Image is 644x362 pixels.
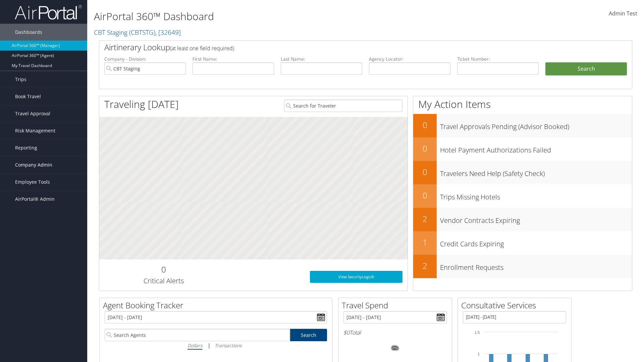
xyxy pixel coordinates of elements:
a: CBT Staging [94,28,181,37]
tspan: 1 [478,352,480,356]
a: 1Credit Cards Expiring [413,231,632,255]
h2: 2 [413,213,437,225]
button: Search [545,62,627,76]
a: Admin Test [609,3,637,24]
h2: Travel Spend [342,300,452,311]
h6: Total [343,329,447,336]
span: Company Admin [15,157,52,173]
h2: 0 [413,166,437,178]
span: (at least one field required) [170,45,234,52]
a: View SecurityLogic® [310,271,402,283]
h3: Hotel Payment Authorizations Failed [440,142,632,155]
span: Travel Approval [15,105,50,122]
i: Dollars [187,342,202,349]
h1: Traveling [DATE] [104,97,179,111]
label: Company - Division: [104,56,186,62]
a: 0Travel Approvals Pending (Advisor Booked) [413,114,632,137]
span: ( CBTSTG ) [129,28,155,37]
tspan: 1.5 [475,330,480,335]
input: Search Agents [105,329,290,341]
label: Ticket Number: [457,56,539,62]
h2: 2 [413,260,437,271]
span: Dashboards [15,24,42,41]
h3: Credit Cards Expiring [440,236,632,249]
img: airportal-logo.png [15,4,82,20]
span: AirPortal® Admin [15,191,55,207]
span: Risk Management [15,122,55,139]
h2: Airtinerary Lookup [104,42,583,53]
span: Book Travel [15,88,41,105]
h3: Enrollment Requests [440,259,632,272]
label: Last Name: [281,56,362,62]
span: $0 [343,329,350,336]
h3: Critical Alerts [104,276,223,286]
h3: Travelers Need Help (Safety Check) [440,166,632,178]
a: 0Trips Missing Hotels [413,184,632,208]
h2: Consultative Services [461,300,571,311]
a: 2Enrollment Requests [413,255,632,278]
a: 2Vendor Contracts Expiring [413,208,632,231]
a: 0Travelers Need Help (Safety Check) [413,161,632,184]
label: Agency Locator: [369,56,450,62]
i: Transactions [215,342,241,349]
h3: Travel Approvals Pending (Advisor Booked) [440,119,632,131]
h1: My Action Items [413,97,632,111]
h3: Vendor Contracts Expiring [440,213,632,225]
span: , [ 32649 ] [155,28,181,37]
a: 0Hotel Payment Authorizations Failed [413,137,632,161]
tspan: 0% [392,346,398,350]
span: Reporting [15,139,37,156]
input: Search for Traveler [284,100,402,112]
span: Trips [15,71,26,88]
h2: 0 [104,264,223,275]
a: Search [290,329,327,341]
h2: 1 [413,237,437,248]
h2: 0 [413,119,437,131]
span: Admin Test [609,10,637,17]
h3: Trips Missing Hotels [440,189,632,202]
div: | [105,341,327,350]
h2: Agent Booking Tracker [103,300,332,311]
h2: 0 [413,143,437,154]
h2: 0 [413,190,437,201]
h1: AirPortal 360™ Dashboard [94,9,456,23]
span: Employee Tools [15,174,50,190]
label: First Name: [193,56,274,62]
